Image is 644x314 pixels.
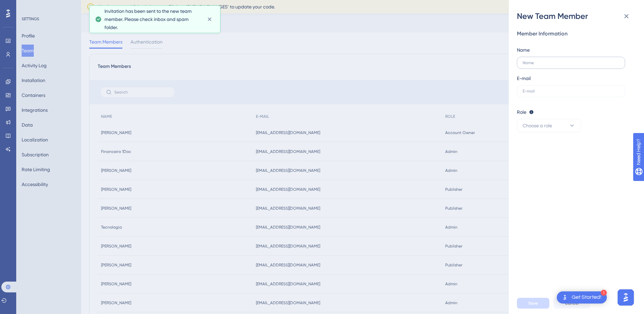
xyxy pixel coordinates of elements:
span: Save [528,300,538,306]
span: Invitation has been sent to the new team member. Please check inbox and spam folder. [104,7,201,31]
iframe: UserGuiding AI Assistant Launcher [616,287,636,308]
button: Save [517,298,549,309]
div: E-mail [517,74,531,82]
img: launcher-image-alternative-text [561,293,569,302]
span: Role [517,108,526,116]
input: Name [523,60,619,65]
button: Cancel [553,298,590,309]
div: New Team Member [517,11,636,22]
div: Name [517,46,530,54]
div: 1 [601,290,607,296]
div: Open Get Started! checklist, remaining modules: 1 [557,291,607,304]
div: Get Started! [572,294,601,301]
div: Member Information [517,30,630,38]
span: Need Help? [16,2,42,10]
button: Choose a role [517,119,581,132]
input: E-mail [523,89,619,94]
span: Choose a role [523,122,552,130]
